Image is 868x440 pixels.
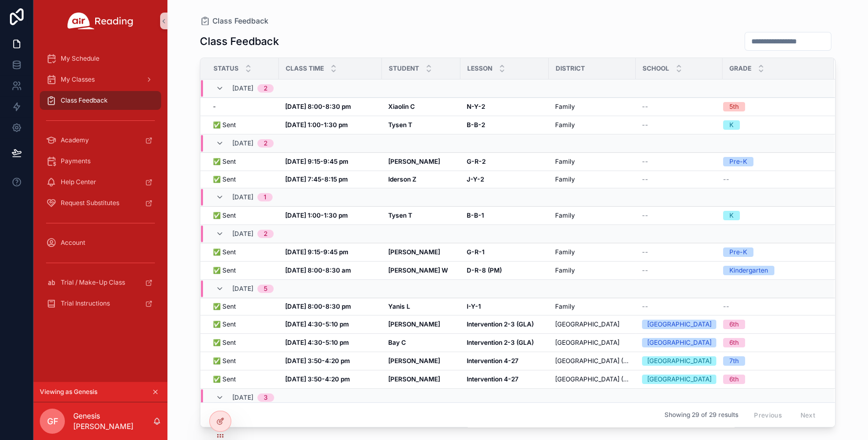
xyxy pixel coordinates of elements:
a: Family [555,121,629,129]
a: -- [642,121,716,129]
div: [GEOGRAPHIC_DATA] [647,356,712,366]
a: [PERSON_NAME] [388,248,454,256]
a: - [213,103,273,111]
span: -- [642,302,648,311]
span: ✅ Sent [213,320,236,329]
strong: [DATE] 1:00-1:30 pm [285,121,348,129]
a: Family [555,248,629,256]
a: B-B-2 [467,121,543,129]
span: Class Feedback [61,96,108,105]
a: -- [642,211,716,220]
div: 6th [729,338,739,347]
a: Tysen T [388,211,454,220]
a: G-R-2 [467,157,543,166]
span: Grade [729,64,751,73]
a: [DATE] 7:45-8:15 pm [285,175,376,184]
span: ✅ Sent [213,375,236,383]
a: 5th [723,102,821,111]
span: ✅ Sent [213,175,236,184]
a: Xiaolin C [388,103,454,111]
strong: J-Y-2 [467,175,484,183]
div: 6th [729,375,739,384]
a: [DATE] 4:30-5:10 pm [285,320,376,329]
span: Status [213,64,239,73]
span: ✅ Sent [213,339,236,347]
span: Trial / Make-Up Class [61,278,125,287]
strong: B-B-1 [467,211,484,219]
span: [DATE] [232,84,253,93]
a: ✅ Sent [213,157,273,166]
span: GF [47,415,58,427]
a: -- [642,103,716,111]
span: ✅ Sent [213,357,236,365]
strong: [PERSON_NAME] [388,248,440,256]
h1: Class Feedback [200,34,279,49]
span: Academy [61,136,89,144]
a: ✅ Sent [213,375,273,383]
strong: [PERSON_NAME] W [388,266,448,274]
a: -- [723,175,821,184]
strong: D-R-8 (PM) [467,266,502,274]
a: [PERSON_NAME] [388,375,454,383]
a: [DATE] 9:15-9:45 pm [285,157,376,166]
div: K [729,211,734,220]
span: Lesson [467,64,492,73]
div: 2 [264,230,267,238]
a: Yanis L [388,302,454,311]
strong: Bay C [388,339,406,346]
span: Family [555,302,575,311]
strong: Intervention 2-3 (GLA) [467,339,534,346]
span: ✅ Sent [213,266,236,275]
a: Trial Instructions [40,294,161,313]
strong: Intervention 4-27 [467,375,518,383]
div: 7th [729,356,739,366]
div: [GEOGRAPHIC_DATA] [647,320,712,329]
strong: B-B-2 [467,121,485,129]
a: ✅ Sent [213,266,273,275]
strong: [DATE] 8:00-8:30 am [285,266,351,274]
span: -- [642,157,648,166]
strong: [DATE] 9:15-9:45 pm [285,248,348,256]
span: Account [61,239,85,247]
strong: Yanis L [388,302,410,310]
span: Family [555,103,575,111]
div: 6th [729,320,739,329]
strong: [DATE] 7:45-8:15 pm [285,175,348,183]
a: 6th [723,320,821,329]
a: ✅ Sent [213,211,273,220]
span: -- [642,103,648,111]
span: ✅ Sent [213,248,236,256]
a: Account [40,233,161,252]
div: [GEOGRAPHIC_DATA] [647,338,712,347]
a: [GEOGRAPHIC_DATA] [642,375,716,384]
a: Trial / Make-Up Class [40,273,161,292]
a: [DATE] 4:30-5:10 pm [285,339,376,347]
a: [DATE] 9:15-9:45 pm [285,248,376,256]
a: Help Center [40,173,161,191]
div: scrollable content [33,42,167,326]
a: ✅ Sent [213,302,273,311]
a: [GEOGRAPHIC_DATA] [642,338,716,347]
strong: Intervention 4-27 [467,357,518,365]
a: Bay C [388,339,454,347]
a: G-R-1 [467,248,543,256]
div: 2 [264,139,267,148]
a: Payments [40,152,161,171]
a: Kindergarten [723,266,821,275]
a: I-Y-1 [467,302,543,311]
a: J-Y-2 [467,175,543,184]
strong: [DATE] 3:50-4:20 pm [285,375,350,383]
span: -- [642,175,648,184]
div: 1 [264,193,266,201]
a: My Classes [40,70,161,89]
a: -- [642,302,716,311]
span: My Schedule [61,54,99,63]
a: Family [555,302,629,311]
a: K [723,120,821,130]
strong: [DATE] 8:00-8:30 pm [285,103,351,110]
strong: [PERSON_NAME] [388,320,440,328]
span: ✅ Sent [213,302,236,311]
strong: Iderson Z [388,175,416,183]
a: [GEOGRAPHIC_DATA] (JVPS) [555,357,629,365]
